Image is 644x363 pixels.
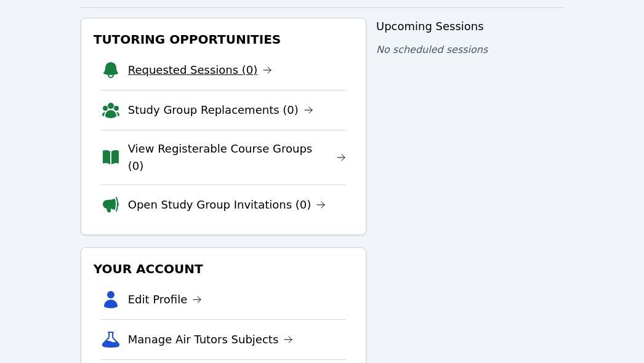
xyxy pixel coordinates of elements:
h3: Your Account [91,258,356,280]
span: No scheduled sessions [376,44,488,55]
h3: Upcoming Sessions [376,18,563,35]
a: Manage Air Tutors Subjects [128,331,294,348]
a: View Registerable Course Groups (0) [128,140,346,175]
a: Open Study Group Invitations (0) [128,196,326,213]
a: Study Group Replacements (0) [128,102,313,119]
a: Edit Profile [128,291,203,308]
a: Requested Sessions (0) [128,62,273,79]
h3: Tutoring Opportunities [91,28,356,50]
